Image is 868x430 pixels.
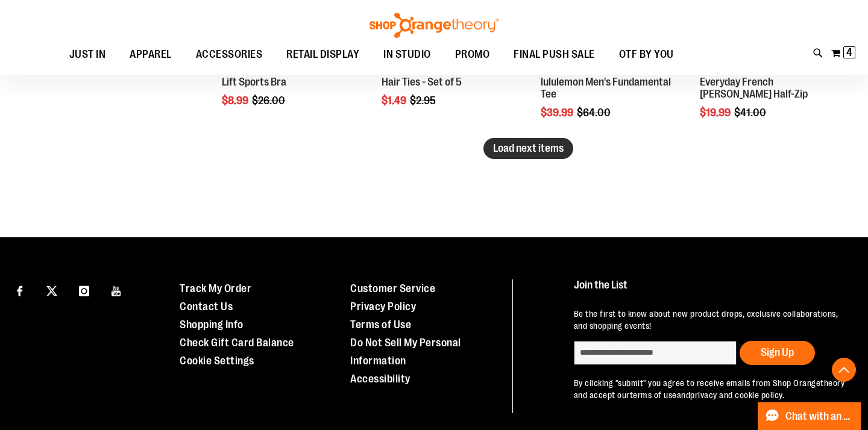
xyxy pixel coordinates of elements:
[574,377,845,401] p: By clicking "submit" you agree to receive emails from Shop Orangetheory and accept our and
[350,373,410,385] a: Accessibility
[196,41,263,68] span: ACCESSORIES
[761,346,794,358] span: Sign Up
[180,319,244,331] a: Shopping Info
[700,76,808,100] a: Everyday French [PERSON_NAME] Half-Zip
[383,41,431,68] span: IN STUDIO
[382,95,408,107] span: $1.49
[368,13,500,38] img: Shop Orangetheory
[483,138,573,159] button: Load next items
[222,95,250,107] span: $8.99
[74,279,95,301] a: Visit our Instagram page
[734,107,768,119] span: $41.00
[577,107,612,119] span: $64.00
[46,285,57,296] img: Twitter
[69,41,106,68] span: JUST IN
[350,337,461,367] a: Do Not Sell My Personal Information
[180,355,254,367] a: Cookie Settings
[740,341,815,365] button: Sign Up
[42,279,63,301] a: Visit our X page
[350,319,411,331] a: Terms of Use
[493,142,564,154] span: Load next items
[832,358,856,382] button: Back To Top
[541,107,575,119] span: $39.99
[785,411,854,422] span: Chat with an Expert
[130,41,172,68] span: APPAREL
[350,282,435,294] a: Customer Service
[180,301,233,313] a: Contact Us
[630,390,677,400] a: terms of use
[758,402,861,430] button: Chat with an Expert
[541,76,671,100] a: lululemon Men's Fundamental Tee
[180,337,294,349] a: Check Gift Card Balance
[410,95,438,107] span: $2.95
[574,341,737,365] input: enter email
[846,46,852,58] span: 4
[690,390,784,400] a: privacy and cookie policy.
[700,107,732,119] span: $19.99
[180,282,251,294] a: Track My Order
[382,76,462,88] a: Hair Ties - Set of 5
[619,41,674,68] span: OTF BY YOU
[514,41,595,68] span: FINAL PUSH SALE
[252,95,287,107] span: $26.00
[574,308,845,332] p: Be the first to know about new product drops, exclusive collaborations, and shopping events!
[222,76,286,88] a: Lift Sports Bra
[9,279,30,301] a: Visit our Facebook page
[106,279,127,301] a: Visit our Youtube page
[574,279,845,302] h4: Join the List
[455,41,490,68] span: PROMO
[350,301,416,313] a: Privacy Policy
[286,41,359,68] span: RETAIL DISPLAY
